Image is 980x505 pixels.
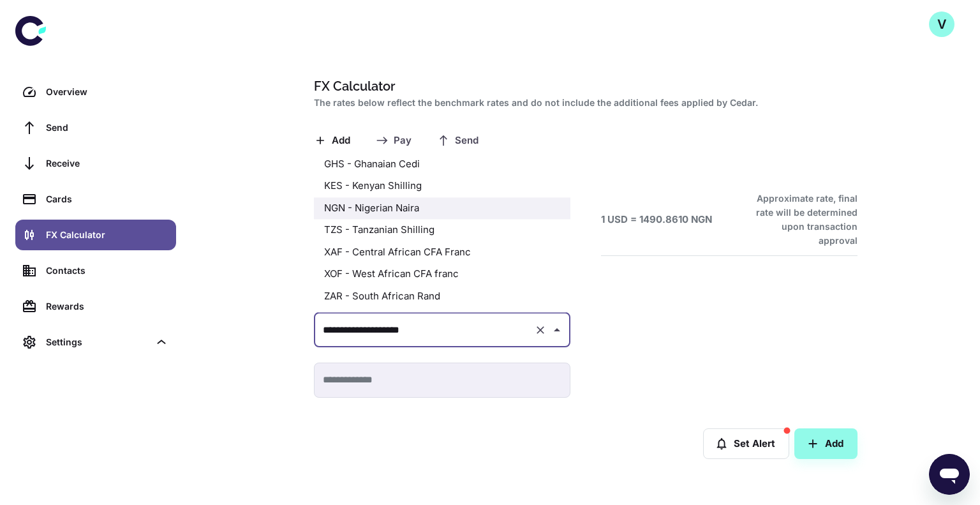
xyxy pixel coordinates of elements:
h6: 1 USD = 1490.8610 NGN [601,213,712,227]
h1: FX Calculator [314,77,852,96]
button: Add [794,428,857,459]
div: FX Calculator [46,228,168,242]
a: Receive [15,148,176,179]
li: KES - Kenyan Shilling [314,175,570,197]
button: Set Alert [703,428,789,459]
div: Cards [46,192,168,206]
div: Receive [46,156,168,170]
li: NGN - Nigerian Naira [314,197,570,220]
button: Clear [531,321,549,339]
li: XOF - West African CFA franc [314,263,570,285]
h2: The rates below reflect the benchmark rates and do not include the additional fees applied by Cedar. [314,96,852,110]
button: Close [548,321,566,339]
li: XAF - Central African CFA Franc [314,241,570,264]
li: ZAR - South African Rand [314,285,570,308]
div: Settings [15,327,176,358]
button: V [929,11,954,37]
div: Send [46,121,168,135]
div: Contacts [46,264,168,278]
iframe: Button to launch messaging window [929,454,970,495]
li: TZS - Tanzanian Shilling [314,219,570,241]
h6: Approximate rate, final rate will be determined upon transaction approval [742,192,857,248]
span: Send [455,135,479,147]
a: Contacts [15,255,176,286]
div: Rewards [46,299,168,313]
a: Send [15,112,176,143]
a: FX Calculator [15,220,176,250]
span: Pay [394,135,412,147]
li: GHS - Ghanaian Cedi [314,153,570,176]
a: Cards [15,184,176,215]
a: Rewards [15,291,176,322]
div: Overview [46,85,168,99]
div: Settings [46,335,149,349]
a: Overview [15,77,176,107]
span: Add [332,135,350,147]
